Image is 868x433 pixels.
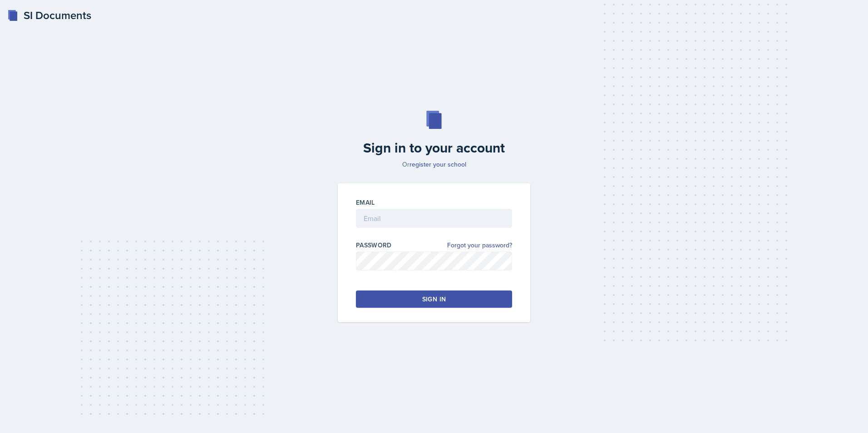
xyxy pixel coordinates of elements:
[332,140,536,156] h2: Sign in to your account
[422,295,446,304] div: Sign in
[356,241,392,250] label: Password
[7,7,91,24] a: SI Documents
[447,241,512,250] a: Forgot your password?
[356,198,375,207] label: Email
[409,160,466,169] a: register your school
[356,209,512,228] input: Email
[356,290,512,308] button: Sign in
[332,160,536,169] p: Or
